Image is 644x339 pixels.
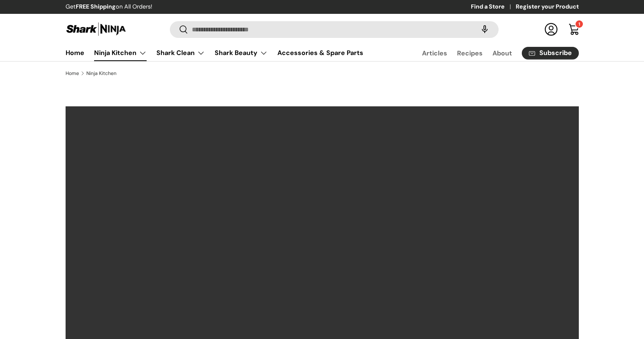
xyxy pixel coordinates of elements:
img: Shark Ninja Philippines [66,21,127,37]
summary: Ninja Kitchen [89,45,152,61]
a: Articles [422,45,447,61]
a: Subscribe [522,47,579,59]
a: About [492,45,512,61]
a: Shark Clean [156,45,205,61]
a: Register your Product [516,2,579,11]
a: Find a Store [471,2,516,11]
summary: Shark Clean [152,45,210,61]
nav: Secondary [402,45,579,61]
a: Recipes [457,45,483,61]
nav: Breadcrumbs [66,70,579,77]
a: Shark Beauty [215,45,268,61]
a: Ninja Kitchen [86,71,116,76]
summary: Shark Beauty [210,45,273,61]
span: 1 [578,21,580,27]
span: Subscribe [539,50,572,56]
a: Home [66,71,79,76]
nav: Primary [66,45,363,61]
a: Home [66,45,84,61]
speech-search-button: Search by voice [472,20,498,38]
a: Accessories & Spare Parts [277,45,363,61]
strong: FREE Shipping [76,3,116,10]
p: Get on All Orders! [66,2,152,11]
a: Ninja Kitchen [94,45,147,61]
